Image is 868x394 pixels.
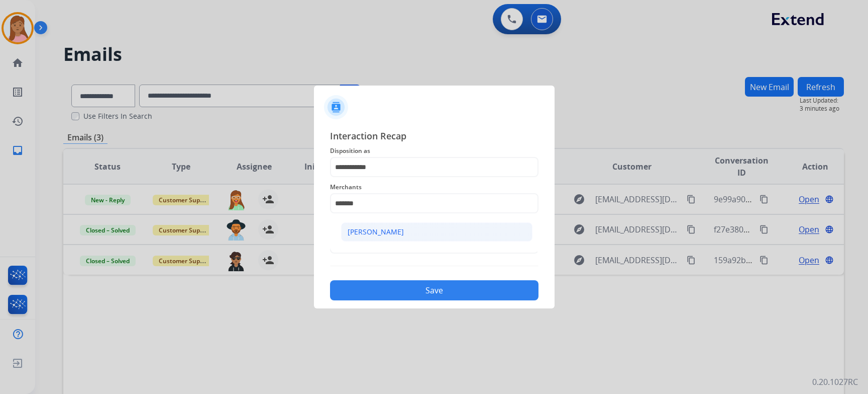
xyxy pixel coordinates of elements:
p: 0.20.1027RC [812,376,858,388]
span: Disposition as [330,145,538,157]
span: Merchants [330,181,538,193]
button: Save [330,280,538,300]
span: Interaction Recap [330,129,538,145]
div: [PERSON_NAME] [348,227,404,237]
img: contactIcon [324,95,348,119]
